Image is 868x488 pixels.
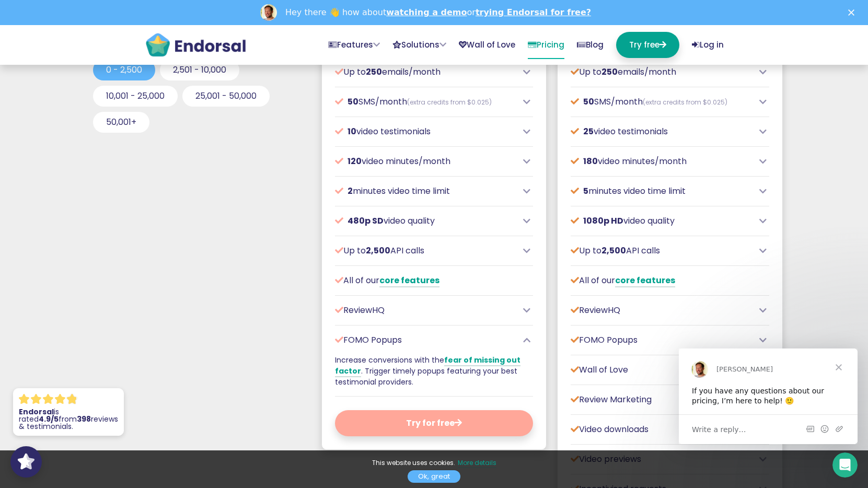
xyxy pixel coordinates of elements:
[366,245,390,257] span: 2,500
[348,125,356,137] span: 10
[335,96,517,108] p: SMS/month
[19,408,118,430] p: is rated from reviews & testimonials.
[476,7,591,17] a: trying Endorsal for free?
[528,32,564,59] a: Pricing
[571,364,753,376] p: Wall of Love
[379,274,439,287] a: core features
[77,414,91,424] strong: 398
[145,32,247,58] img: endorsal-logo@2x.png
[571,155,753,168] p: video minutes/month
[583,96,594,108] span: 50
[571,96,753,108] p: SMS/month
[285,7,591,18] div: Hey there 👋 how about or
[459,32,515,58] a: Wall of Love
[335,334,517,346] p: FOMO Popups
[615,274,675,287] a: core features
[571,423,753,436] p: Video downloads
[571,304,753,317] p: ReviewHQ
[832,452,858,478] iframe: Intercom live chat
[335,245,517,257] p: Up to API calls
[335,274,517,287] p: All of our
[679,348,858,444] iframe: Intercom live chat message
[583,125,594,137] span: 25
[348,96,358,108] span: 50
[571,245,753,257] p: Up to API calls
[458,458,496,468] a: More details
[335,355,533,388] p: Increase conversions with the . Trigger timely popups featuring your best testimonial providers.
[571,66,753,78] p: Up to emails/month
[571,393,753,406] p: Review Marketing
[10,458,858,468] p: This website uses cookies.
[335,155,517,168] p: video minutes/month
[601,66,618,78] span: 250
[335,304,517,317] p: ReviewHQ
[182,86,270,107] button: 25,001 - 50,000
[386,7,467,17] a: watching a demo
[93,60,155,80] button: 0 - 2,500
[571,185,753,197] p: minutes video time limit
[93,86,178,107] button: 10,001 - 25,000
[335,410,533,436] button: Try for free
[335,66,517,78] p: Up to emails/month
[335,215,517,227] p: video quality
[616,32,679,58] a: Try free
[39,414,59,424] strong: 4.9/5
[335,355,520,377] a: fear of missing out factor
[93,112,149,133] button: 50,001+
[583,215,623,227] span: 1080p HD
[348,155,362,167] span: 120
[348,185,353,197] span: 2
[392,32,446,58] a: Solutions
[160,60,239,80] button: 2,501 - 10,000
[583,185,588,197] span: 5
[408,470,460,483] a: Ok, great
[348,215,384,227] span: 480p SD
[407,98,492,107] span: (extra credits from $0.025)
[571,274,753,287] p: All of our
[571,334,753,346] p: FOMO Popups
[643,98,727,107] span: (extra credits from $0.025)
[335,125,517,138] p: video testimonials
[571,215,753,227] p: video quality
[571,125,753,138] p: video testimonials
[328,32,380,58] a: Features
[848,9,859,16] div: Close
[366,66,382,78] span: 250
[335,185,517,197] p: minutes video time limit
[692,32,724,58] a: Log in
[601,245,626,257] span: 2,500
[577,32,604,58] a: Blog
[583,155,598,167] span: 180
[260,4,277,21] img: Profile image for Dean
[19,406,54,417] strong: Endorsal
